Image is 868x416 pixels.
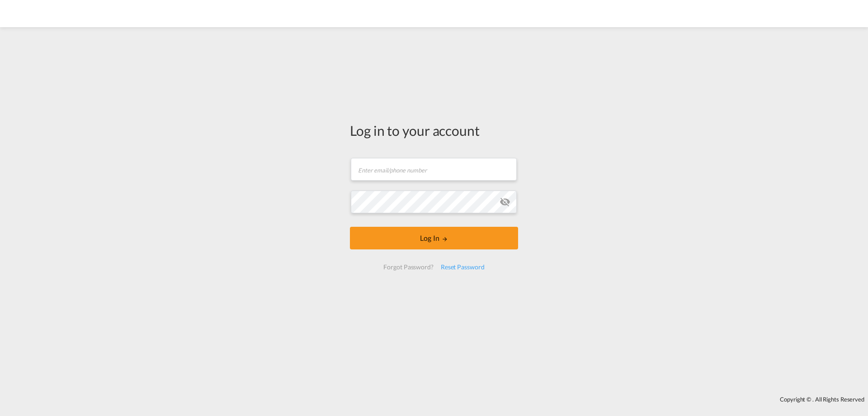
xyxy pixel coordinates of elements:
md-icon: icon-eye-off [500,196,510,207]
input: Enter email/phone number [351,158,517,181]
div: Forgot Password? [380,259,437,275]
div: Reset Password [437,259,488,275]
div: Log in to your account [350,121,518,140]
button: LOGIN [350,227,518,249]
